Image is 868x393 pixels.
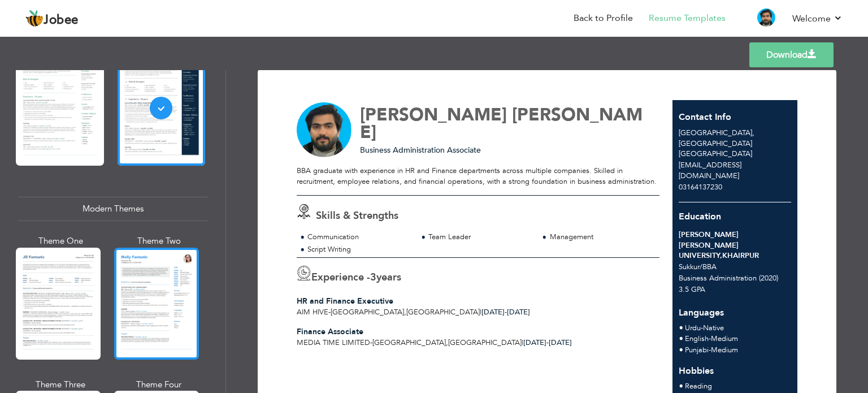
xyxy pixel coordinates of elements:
[679,284,705,295] span: 3.5 GPA
[406,307,480,317] span: [GEOGRAPHIC_DATA]
[685,334,738,345] li: Medium
[116,235,201,247] div: Theme Two
[685,334,709,344] span: English
[522,338,523,348] span: |
[685,323,701,333] span: Urdu
[679,160,741,181] span: [EMAIL_ADDRESS][DOMAIN_NAME]
[307,244,411,255] div: Script Writing
[550,232,653,243] div: Management
[679,273,757,283] span: Business Administration
[331,307,404,317] span: [GEOGRAPHIC_DATA]
[311,270,370,284] span: Experience -
[701,323,703,333] span: -
[709,345,711,355] span: -
[523,338,549,348] span: [DATE]
[700,262,702,272] span: /
[297,338,370,348] span: Media Time limited
[297,102,352,158] img: No image
[297,307,328,317] span: Aim Hive
[574,12,633,25] a: Back to Profile
[446,338,448,348] span: ,
[685,381,712,391] span: Reading
[679,365,714,377] span: Hobbies
[360,145,481,156] span: Business Administration Associate
[679,182,722,192] span: 03164137230
[481,307,530,317] span: [DATE]
[370,270,401,285] label: years
[679,298,724,319] span: Languages
[297,326,363,337] span: Finance Associate
[685,345,709,355] span: Punjabi
[679,149,752,159] span: [GEOGRAPHIC_DATA]
[546,338,549,348] span: -
[448,338,522,348] span: [GEOGRAPHIC_DATA]
[307,232,411,243] div: Communication
[679,111,731,123] span: Contact Info
[316,209,398,223] span: Skills & Strengths
[685,345,738,356] li: Medium
[679,230,791,261] div: [PERSON_NAME] [PERSON_NAME] UNIVERSITY,KHAIRPUR
[18,379,103,391] div: Theme Three
[481,307,507,317] span: [DATE]
[360,103,507,127] span: [PERSON_NAME]
[25,10,44,28] img: jobee.io
[25,10,79,28] a: Jobee
[44,14,79,27] span: Jobee
[672,128,798,159] div: [GEOGRAPHIC_DATA]
[116,379,201,391] div: Theme Four
[480,307,481,317] span: |
[709,334,711,344] span: -
[523,338,572,348] span: [DATE]
[404,307,406,317] span: ,
[759,273,778,283] span: (2020)
[649,12,726,25] a: Resume Templates
[360,103,643,144] span: [PERSON_NAME]
[679,262,717,272] span: Sukkur BBA
[372,338,446,348] span: [GEOGRAPHIC_DATA]
[297,166,659,187] div: BBA graduate with experience in HR and Finance departments across multiple companies. Skilled in ...
[370,270,376,284] span: 3
[370,338,372,348] span: -
[685,323,724,334] li: Native
[18,197,207,221] div: Modern Themes
[328,307,331,317] span: -
[752,128,754,138] span: ,
[749,42,834,67] a: Download
[679,210,721,223] span: Education
[18,235,103,247] div: Theme One
[757,8,775,27] img: Profile Img
[297,296,393,306] span: HR and Finance Executive
[428,232,532,243] div: Team Leader
[505,307,507,317] span: -
[679,128,752,138] span: [GEOGRAPHIC_DATA]
[792,12,843,25] a: Welcome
